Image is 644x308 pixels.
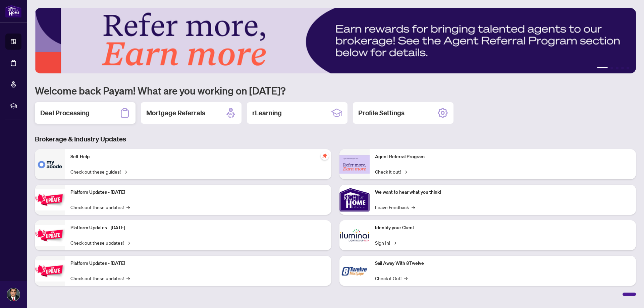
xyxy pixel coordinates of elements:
[35,225,65,246] img: Platform Updates - July 8, 2025
[617,285,637,305] button: Open asap
[339,220,370,250] img: Identify your Client
[404,274,408,282] span: →
[375,274,408,282] a: Check it Out!→
[35,134,636,144] h3: Brokerage & Industry Updates
[339,256,370,286] img: Sail Away With 8Twelve
[123,168,127,175] span: →
[35,149,65,179] img: Self-Help
[70,168,127,175] a: Check out these guides!→
[597,67,608,69] button: 1
[70,224,326,232] p: Platform Updates - [DATE]
[252,108,282,118] h2: rLearning
[126,274,130,282] span: →
[375,239,396,246] a: Sign In!→
[70,203,130,211] a: Check out these updates!→
[339,155,370,174] img: Agent Referral Program
[40,108,90,118] h2: Deal Processing
[70,260,326,267] p: Platform Updates - [DATE]
[5,5,21,17] img: logo
[375,153,631,161] p: Agent Referral Program
[627,67,629,69] button: 5
[126,239,130,246] span: →
[358,108,405,118] h2: Profile Settings
[70,153,326,161] p: Self-Help
[621,67,624,69] button: 4
[126,203,130,211] span: →
[35,84,636,97] h1: Welcome back Payam! What are you working on [DATE]?
[404,168,407,175] span: →
[321,152,329,160] span: pushpin
[35,260,65,282] img: Platform Updates - June 23, 2025
[616,67,619,69] button: 3
[375,189,631,196] p: We want to hear what you think!
[375,168,407,175] a: Check it out!→
[70,274,130,282] a: Check out these updates!→
[375,260,631,267] p: Sail Away With 8Twelve
[412,203,415,211] span: →
[70,189,326,196] p: Platform Updates - [DATE]
[35,8,636,73] img: Slide 0
[35,189,65,210] img: Platform Updates - July 21, 2025
[70,239,130,246] a: Check out these updates!→
[339,185,370,215] img: We want to hear what you think!
[610,67,613,69] button: 2
[7,288,20,301] img: Profile Icon
[393,239,396,246] span: →
[375,203,415,211] a: Leave Feedback→
[375,224,631,232] p: Identify your Client
[146,108,205,118] h2: Mortgage Referrals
